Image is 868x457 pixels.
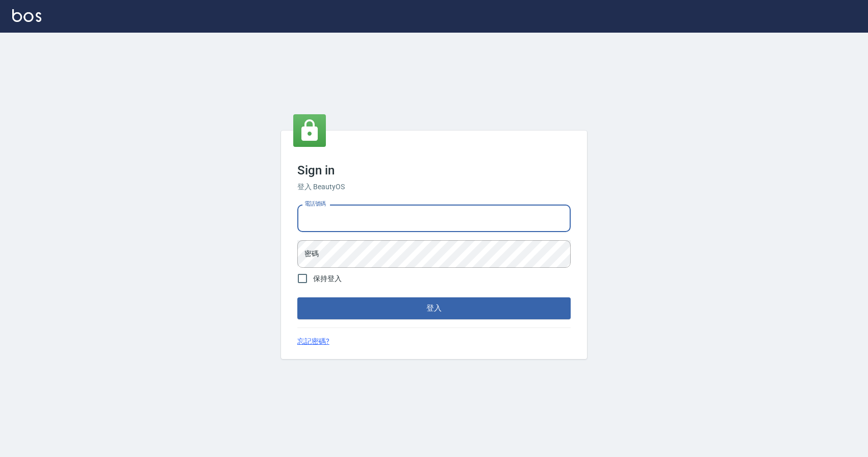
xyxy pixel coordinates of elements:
h6: 登入 BeautyOS [297,182,571,192]
img: Logo [12,9,41,22]
label: 電話號碼 [304,200,326,208]
h3: Sign in [297,163,571,177]
span: 保持登入 [313,273,342,284]
button: 登入 [297,297,571,319]
a: 忘記密碼? [297,336,329,347]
